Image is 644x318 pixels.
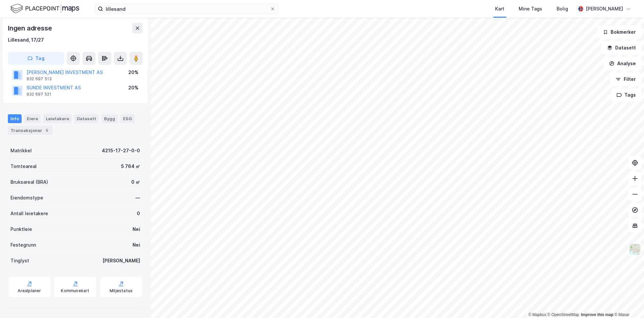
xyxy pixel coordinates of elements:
div: Eiere [24,114,41,123]
div: Bolig [557,5,568,13]
div: Ingen adresse [8,23,53,33]
div: 5 [44,127,50,134]
div: Arealplaner [18,288,41,293]
div: Bygg [101,114,118,123]
div: 0 [137,210,140,217]
div: Lillesand, 17/27 [8,36,44,44]
div: 0 ㎡ [131,178,140,186]
button: Bokmerker [597,26,641,39]
div: Punktleie [10,225,32,233]
div: Bruksareal (BRA) [10,178,48,186]
input: Søk på adresse, matrikkel, gårdeiere, leietakere eller personer [103,4,270,14]
div: Matrikkel [10,147,32,155]
div: — [135,194,140,202]
div: Kontrollprogram for chat [611,287,644,318]
a: Improve this map [581,312,613,317]
a: OpenStreetMap [547,312,579,317]
div: Festegrunn [10,241,36,249]
iframe: Chat Widget [611,287,644,318]
div: Transaksjoner [8,126,53,135]
div: Datasett [74,114,99,123]
button: Tags [611,88,641,102]
div: Antall leietakere [10,210,48,217]
div: Kart [495,5,504,13]
button: Analyse [603,57,641,70]
div: 932 697 521 [27,92,51,97]
button: Tag [8,52,64,65]
div: Nei [133,225,140,233]
div: Eiendomstype [10,194,43,202]
div: Leietakere [43,114,72,123]
div: Nei [133,241,140,249]
div: Info [8,114,22,123]
div: [PERSON_NAME] [586,5,623,13]
div: 5 764 ㎡ [121,162,140,170]
div: Mine Tags [519,5,542,13]
img: Z [629,243,641,255]
div: 4215-17-27-0-0 [102,147,140,155]
div: Tinglyst [10,257,29,265]
div: ESG [120,114,134,123]
div: 932 697 513 [27,76,52,82]
div: Miljøstatus [110,288,133,293]
div: 20% [128,84,138,92]
a: Mapbox [528,312,546,317]
div: 20% [128,68,138,76]
button: Filter [610,73,641,86]
div: [PERSON_NAME] [102,257,140,265]
div: Kommunekart [61,288,89,293]
button: Datasett [601,41,641,54]
div: Tomteareal [10,162,37,170]
img: logo.f888ab2527a4732fd821a326f86c7f29.svg [10,3,79,14]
